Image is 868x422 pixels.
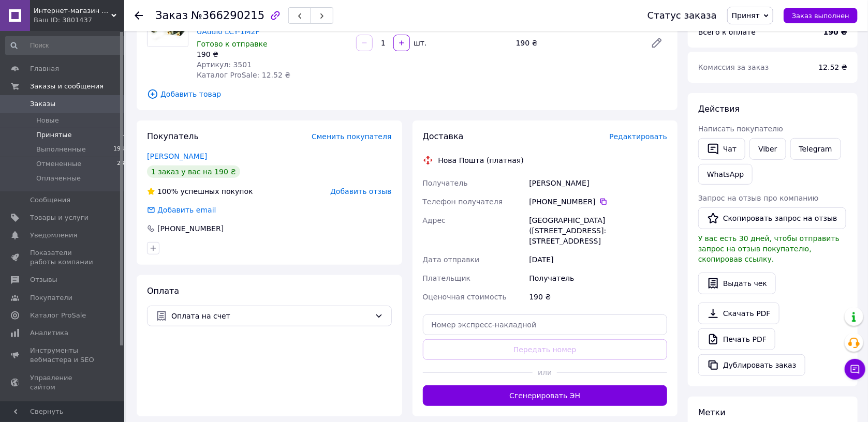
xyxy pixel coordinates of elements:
span: Готово к отправке [197,40,268,48]
span: Принят [732,11,760,20]
span: Добавить отзыв [330,187,391,195]
a: Печать PDF [698,328,775,350]
span: Всего к оплате [698,28,756,36]
span: Каталог ProSale: 12.52 ₴ [197,71,290,79]
a: Viber [749,138,786,160]
span: Артикул: 3501 [197,61,252,69]
span: Каталог ProSale [30,311,86,320]
a: Межблочный RCA-Y кабель разветвитель бескислородная медь UAudio LCY-1M2F [197,7,335,36]
span: Телефон получателя [423,198,503,206]
input: Номер экспресс-накладной [423,314,668,335]
span: Сменить покупателя [312,132,391,141]
div: Добавить email [156,205,217,215]
span: 12.52 ₴ [819,63,847,71]
span: Написать покупателю [698,125,783,133]
span: Получатель [423,179,468,187]
span: У вас есть 30 дней, чтобы отправить запрос на отзыв покупателю, скопировав ссылку. [698,234,840,263]
span: Заказы и сообщения [30,82,104,91]
span: Оплаченные [36,174,81,183]
span: Принятые [36,130,72,140]
span: Показатели работы компании [30,248,96,267]
span: Аналитика [30,328,68,338]
span: Заказ [155,9,188,22]
span: Сообщения [30,195,70,205]
span: 100% [157,187,178,195]
div: успешных покупок [147,186,253,197]
div: Добавить email [146,205,217,215]
b: 190 ₴ [823,28,847,36]
span: Доставка [423,131,464,141]
div: [DATE] [527,250,669,269]
span: 1946 [113,145,128,154]
div: Нова Пошта (платная) [436,155,526,165]
button: Скопировать запрос на отзыв [698,207,846,229]
button: Дублировать заказ [698,354,805,376]
div: Вернуться назад [135,10,143,21]
div: [GEOGRAPHIC_DATA] ([STREET_ADDRESS]: [STREET_ADDRESS] [527,211,669,250]
span: Управление сайтом [30,373,96,392]
span: Выполненные [36,145,86,154]
span: Уведомления [30,231,77,240]
span: Отзывы [30,275,57,284]
span: Запрос на отзыв про компанию [698,194,819,202]
a: [PERSON_NAME] [147,152,207,160]
span: 237 [117,159,128,169]
span: Главная [30,64,59,73]
span: Оплата [147,286,179,296]
span: Редактировать [609,132,667,141]
span: Действия [698,104,740,114]
span: Инструменты вебмастера и SEO [30,346,96,365]
button: Заказ выполнен [784,8,858,23]
span: Оценочная стоимость [423,293,507,301]
span: Адрес [423,216,446,224]
span: Отмененные [36,159,81,169]
a: Редактировать [646,33,667,53]
input: Поиск [5,36,129,55]
a: WhatsApp [698,164,753,185]
button: Выдать чек [698,273,776,294]
div: [PHONE_NUMBER] [156,223,225,234]
span: Заказ выполнен [792,12,849,20]
span: или [533,367,557,378]
span: Интернет-магазин "Кар Аксес" [34,6,111,16]
div: 190 ₴ [197,49,348,59]
div: 1 заказ у вас на 190 ₴ [147,165,240,178]
a: Скачать PDF [698,303,779,324]
button: Сгенерировать ЭН [423,385,668,406]
span: Оплата на счет [171,310,371,322]
div: Получатель [527,269,669,288]
div: [PHONE_NUMBER] [529,197,667,207]
span: Заказы [30,99,55,109]
div: [PERSON_NAME] [527,174,669,192]
span: Кошелек компании [30,400,96,419]
span: Новые [36,116,59,125]
div: Ваш ID: 3801437 [34,16,124,25]
div: 190 ₴ [512,36,642,50]
button: Чат [698,138,745,160]
span: Дата отправки [423,255,480,264]
span: Добавить товар [147,88,667,100]
div: шт. [411,38,428,48]
button: Чат с покупателем [845,359,865,380]
span: Товары и услуги [30,213,89,222]
span: Метки [698,408,726,417]
span: Покупатели [30,293,72,303]
span: Покупатель [147,131,199,141]
a: Telegram [790,138,841,160]
div: 190 ₴ [527,288,669,306]
span: №366290215 [191,9,264,22]
div: Статус заказа [648,10,717,21]
span: Плательщик [423,274,471,282]
span: Комиссия за заказ [698,63,769,71]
